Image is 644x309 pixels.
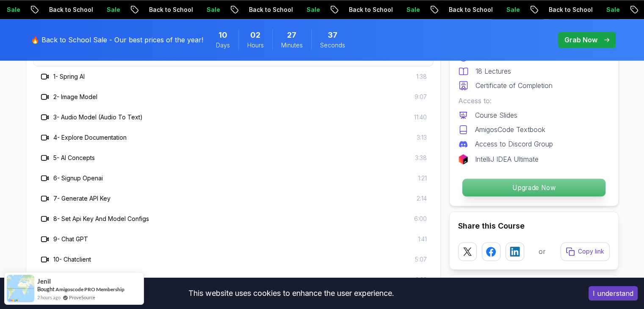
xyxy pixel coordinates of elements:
[462,179,605,196] p: Upgrade Now
[561,242,610,261] button: Copy link
[31,35,203,45] p: 🔥 Back to School Sale - Our best prices of the year!
[415,93,427,101] span: 9:07
[415,255,427,264] span: 5:07
[541,6,598,14] p: Back to School
[53,93,97,101] h3: 2 - Image Model
[418,235,427,243] span: 1:41
[475,110,517,120] p: Course Slides
[415,276,427,284] span: 2:22
[53,235,88,243] h3: 9 - Chat GPT
[458,154,468,164] img: jetbrains logo
[498,6,525,14] p: Sale
[216,41,230,50] span: Days
[415,154,427,162] span: 3:38
[250,29,260,41] span: 2 Hours
[475,124,545,135] p: AmigosCode Textbook
[41,6,99,14] p: Back to School
[69,294,95,301] a: ProveSource
[475,139,553,149] p: Access to Discord Group
[320,41,345,50] span: Seconds
[37,278,51,285] span: Jenil
[281,41,303,50] span: Minutes
[53,255,91,264] h3: 10 - Chatclient
[328,29,337,41] span: 37 Seconds
[416,72,427,81] span: 1:38
[53,113,143,121] h3: 3 - Audio Model (Audio To Text)
[6,284,576,303] div: This website uses cookies to enhance the user experience.
[7,275,34,302] img: provesource social proof notification image
[53,194,111,203] h3: 7 - Generate API Key
[218,29,227,41] span: 10 Days
[341,6,398,14] p: Back to School
[37,286,55,292] span: Bought
[247,41,264,50] span: Hours
[398,6,426,14] p: Sale
[53,215,149,223] h3: 8 - Set Api Key And Model Configs
[141,6,199,14] p: Back to School
[414,113,427,121] span: 11:40
[418,174,427,182] span: 1:21
[53,154,95,162] h3: 5 - AI Concepts
[475,80,553,91] p: Certificate of Completion
[475,154,539,164] p: IntelliJ IDEA Ultimate
[458,220,610,232] h2: Share this Course
[53,133,127,142] h3: 4 - Explore Documentation
[441,6,498,14] p: Back to School
[589,286,638,301] button: Accept cookies
[37,294,61,301] span: 2 hours ago
[199,6,226,14] p: Sale
[564,35,597,45] p: Grab Now
[417,133,427,142] span: 3:13
[458,96,610,106] p: Access to:
[53,72,85,81] h3: 1 - Spring AI
[417,194,427,203] span: 2:14
[414,215,427,223] span: 6:00
[287,29,296,41] span: 27 Minutes
[539,246,546,257] p: or
[299,6,326,14] p: Sale
[55,286,124,292] a: Amigoscode PRO Membership
[241,6,299,14] p: Back to School
[53,174,103,182] h3: 6 - Signup Openai
[598,6,625,14] p: Sale
[578,247,604,256] p: Copy link
[475,66,511,76] p: 18 Lectures
[99,6,126,14] p: Sale
[462,178,605,197] button: Upgrade Now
